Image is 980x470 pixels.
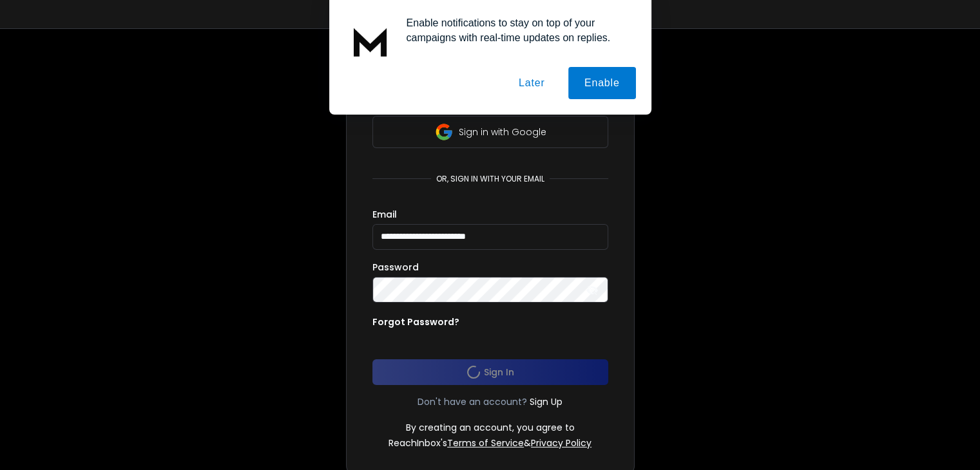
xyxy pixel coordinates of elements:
[531,437,591,449] a: Privacy Policy
[372,116,608,148] button: Sign in with Google
[459,126,546,138] p: Sign in with Google
[447,437,524,449] a: Terms of Service
[418,395,527,408] p: Don't have an account?
[568,67,636,99] button: Enable
[372,263,419,272] label: Password
[372,315,459,328] p: Forgot Password?
[431,174,550,184] p: or, sign in with your email
[396,15,636,45] div: Enable notifications to stay on top of your campaigns with real-time updates on replies.
[406,421,575,434] p: By creating an account, you agree to
[372,210,397,219] label: Email
[345,15,396,67] img: notification icon
[530,395,562,408] a: Sign Up
[503,67,561,99] button: Later
[389,437,591,449] p: ReachInbox's &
